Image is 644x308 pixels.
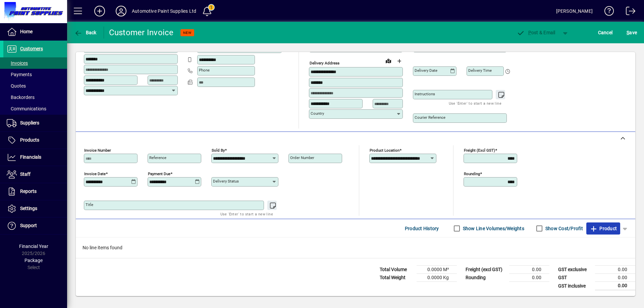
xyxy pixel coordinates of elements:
[405,223,439,234] span: Product History
[595,274,635,282] td: 0.00
[3,200,67,217] a: Settings
[20,189,37,194] span: Reports
[86,202,93,207] mat-label: Title
[464,148,495,153] mat-label: Freight (excl GST)
[3,23,67,40] a: Home
[462,225,524,232] label: Show Line Volumes/Weights
[402,222,442,235] button: Product History
[3,115,67,132] a: Suppliers
[376,266,417,274] td: Total Volume
[20,137,39,143] span: Products
[3,217,67,234] a: Support
[132,6,196,16] div: Automotive Paint Supplies Ltd
[213,179,239,184] mat-label: Delivery status
[290,155,314,160] mat-label: Order number
[148,171,170,176] mat-label: Payment due
[72,27,98,39] button: Back
[3,149,67,166] a: Financials
[509,274,549,282] td: 0.00
[394,56,405,66] button: Choose address
[528,30,531,35] span: P
[621,1,636,23] a: Logout
[595,266,635,274] td: 0.00
[76,238,635,258] div: No line items found
[20,223,37,228] span: Support
[517,30,555,35] span: ost & Email
[586,222,620,235] button: Product
[449,99,501,107] mat-hint: Use 'Enter' to start a new line
[24,258,43,263] span: Package
[212,148,225,153] mat-label: Sold by
[20,206,37,211] span: Settings
[7,95,35,100] span: Backorders
[3,103,67,114] a: Communications
[7,106,46,111] span: Communications
[415,115,445,120] mat-label: Courier Reference
[7,60,28,66] span: Invoices
[20,46,43,51] span: Customers
[595,282,635,290] td: 0.00
[376,274,417,282] td: Total Weight
[3,92,67,103] a: Backorders
[513,27,559,39] button: Post & Email
[20,154,41,160] span: Financials
[7,83,26,89] span: Quotes
[3,80,67,92] a: Quotes
[149,155,166,160] mat-label: Reference
[625,27,639,39] button: Save
[220,210,273,218] mat-hint: Use 'Enter' to start a new line
[74,30,97,35] span: Back
[462,266,509,274] td: Freight (excl GST)
[3,57,67,69] a: Invoices
[20,29,33,34] span: Home
[84,171,106,176] mat-label: Invoice date
[3,183,67,200] a: Reports
[556,6,593,16] div: [PERSON_NAME]
[590,223,617,234] span: Product
[89,5,110,17] button: Add
[415,68,437,73] mat-label: Delivery date
[599,1,614,23] a: Knowledge Base
[596,27,614,39] button: Cancel
[415,92,435,96] mat-label: Instructions
[311,111,324,116] mat-label: Country
[20,120,39,125] span: Suppliers
[555,266,595,274] td: GST exclusive
[417,266,457,274] td: 0.0000 M³
[627,30,629,35] span: S
[555,274,595,282] td: GST
[7,72,32,77] span: Payments
[598,27,613,38] span: Cancel
[3,166,67,183] a: Staff
[509,266,549,274] td: 0.00
[544,225,583,232] label: Show Cost/Profit
[110,5,132,17] button: Profile
[464,171,480,176] mat-label: Rounding
[462,274,509,282] td: Rounding
[555,282,595,290] td: GST inclusive
[84,148,111,153] mat-label: Invoice number
[3,69,67,80] a: Payments
[109,27,174,38] div: Customer Invoice
[627,27,637,38] span: ave
[3,132,67,149] a: Products
[199,68,210,72] mat-label: Phone
[383,55,394,66] a: View on map
[67,27,104,39] app-page-header-button: Back
[417,274,457,282] td: 0.0000 Kg
[19,244,48,249] span: Financial Year
[183,31,192,35] span: NEW
[370,148,399,153] mat-label: Product location
[20,171,31,177] span: Staff
[468,68,492,73] mat-label: Delivery time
